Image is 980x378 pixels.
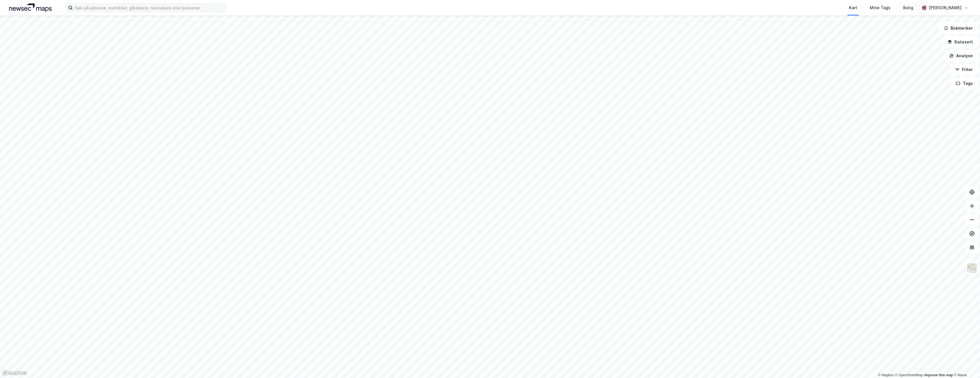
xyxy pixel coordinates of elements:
[943,36,978,48] button: Datasett
[924,373,953,377] a: Improve this map
[939,22,978,34] button: Bokmerker
[2,370,27,376] a: Mapbox homepage
[951,78,978,89] button: Tags
[951,350,980,378] iframe: Chat Widget
[9,3,52,12] img: logo.a4113a55bc3d86da70a041830d287a7e.svg
[878,373,894,377] a: Mapbox
[849,4,857,11] div: Kart
[903,4,913,11] div: Bolig
[966,263,977,274] img: Z
[951,350,980,378] div: Kontrollprogram for chat
[929,4,962,11] div: [PERSON_NAME]
[950,64,978,75] button: Filter
[895,373,923,377] a: OpenStreetMap
[944,50,978,62] button: Analyse
[870,4,891,11] div: Mine Tags
[73,3,226,12] input: Søk på adresse, matrikkel, gårdeiere, leietakere eller personer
